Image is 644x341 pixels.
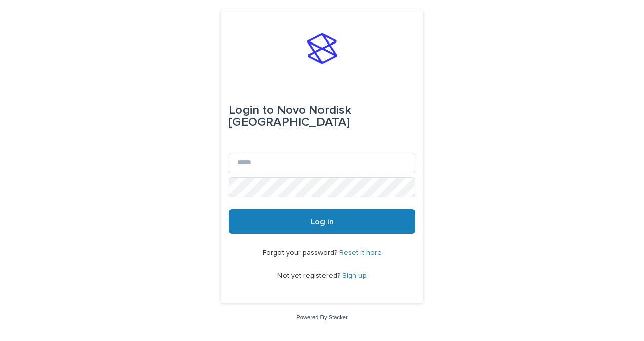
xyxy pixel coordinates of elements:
[229,209,415,234] button: Log in
[342,272,367,279] a: Sign up
[296,314,347,320] a: Powered By Stacker
[263,249,339,257] span: Forgot your password?
[339,249,382,257] a: Reset it here
[229,96,415,137] div: Novo Nordisk [GEOGRAPHIC_DATA]
[307,33,337,64] img: stacker-logo-s-only.png
[229,104,274,116] span: Login to
[311,218,334,226] span: Log in
[277,272,342,279] span: Not yet registered?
